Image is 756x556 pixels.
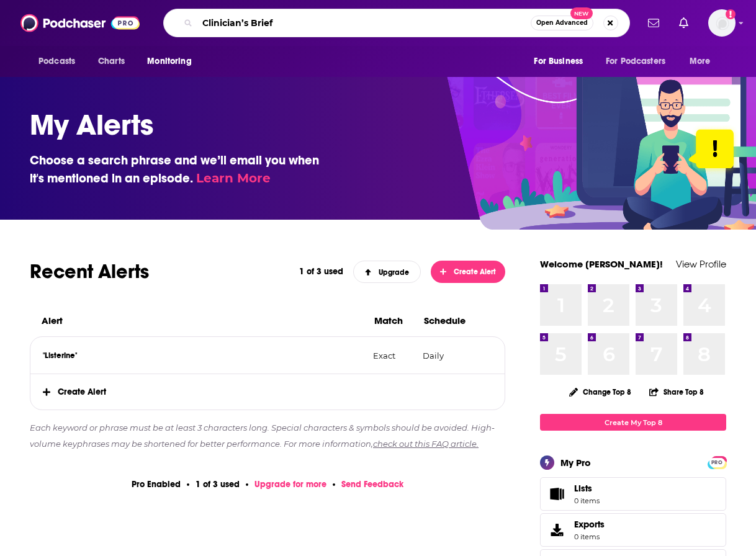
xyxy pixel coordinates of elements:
[424,315,474,326] h3: Schedule
[540,477,726,511] a: Lists
[90,50,132,73] a: Charts
[540,258,663,270] a: Welcome [PERSON_NAME]!
[643,12,664,34] a: Show notifications dropdown
[132,479,181,490] p: Pro Enabled
[674,12,693,34] a: Show notifications dropdown
[534,53,583,70] span: For Business
[196,479,240,490] p: 1 of 3 used
[649,380,704,404] button: Share Top 8
[570,7,593,19] span: New
[374,315,414,326] h3: Match
[30,420,505,452] p: Each keyword or phrase must be at least 3 characters long. Special characters & symbols should be...
[574,532,605,541] span: 0 items
[525,50,598,73] button: open menu
[147,53,191,70] span: Monitoring
[708,9,736,37] img: User Profile
[353,261,421,283] a: Upgrade
[30,374,505,410] span: Create Alert
[708,9,736,37] span: Logged in as kbastian
[341,479,403,490] span: Send Feedback
[42,315,364,326] h3: Alert
[726,9,736,19] svg: Add a profile image
[254,479,326,490] a: Upgrade for more
[98,53,125,70] span: Charts
[574,483,592,494] span: Lists
[440,267,497,276] span: Create Alert
[606,53,665,70] span: For Podcasters
[574,519,605,530] span: Exports
[562,384,639,400] button: Change Top 8
[540,414,726,431] a: Create My Top 8
[30,151,328,187] h3: Choose a search phrase and we’ll email you when it's mentioned in an episode.
[560,457,591,469] div: My Pro
[30,259,289,284] h2: Recent Alerts
[38,53,75,70] span: Podcasts
[43,351,363,361] p: "Listerine"
[365,268,410,277] span: Upgrade
[431,261,505,283] button: Create Alert
[30,50,91,73] button: open menu
[708,9,736,37] button: Show profile menu
[299,266,343,277] p: 1 of 3 used
[544,521,569,539] span: Exports
[598,50,683,73] button: open menu
[30,107,716,143] h1: My Alerts
[373,351,413,361] p: Exact
[709,457,724,467] a: PRO
[574,483,600,494] span: Lists
[574,496,600,505] span: 0 items
[709,458,724,467] span: PRO
[536,20,588,26] span: Open Advanced
[20,11,140,35] img: Podchaser - Follow, Share and Rate Podcasts
[138,50,207,73] button: open menu
[540,513,726,547] a: Exports
[690,53,711,70] span: More
[163,9,630,37] div: Search podcasts, credits, & more...
[373,439,479,449] a: check out this FAQ article.
[197,13,531,33] input: Search podcasts, credits, & more...
[544,485,569,503] span: Lists
[676,258,726,270] a: View Profile
[531,16,593,30] button: Open AdvancedNew
[681,50,726,73] button: open menu
[423,351,472,361] p: Daily
[196,171,271,186] a: Learn More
